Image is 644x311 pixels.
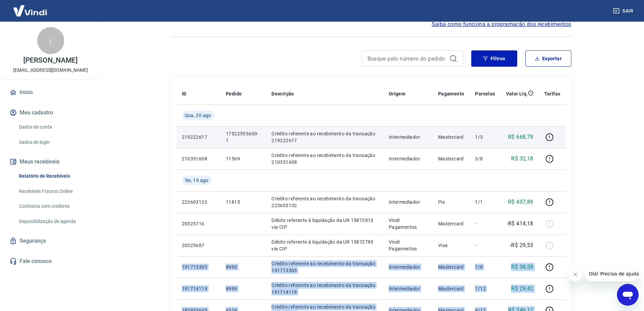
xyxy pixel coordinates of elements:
p: Intermediador [389,285,427,292]
p: Crédito referente ao recebimento da transação 210351608 [271,152,378,165]
input: Busque pelo número do pedido [367,53,447,64]
p: Parcelas [475,90,495,97]
p: 191714119 [182,285,215,292]
a: Início [8,85,93,100]
p: Mastercard [438,155,464,162]
a: Disponibilização de agenda [16,215,93,228]
a: Recebíveis Futuros Online [16,184,93,198]
p: Valor Líq. [506,90,528,97]
p: 3/8 [475,155,495,162]
p: R$ 668,79 [508,133,533,141]
iframe: Fechar mensagem [569,268,582,281]
p: Intermediador [389,134,427,140]
p: Visa [438,242,464,249]
p: [EMAIL_ADDRESS][DOMAIN_NAME] [13,67,88,74]
p: 17522553600-1 [226,130,261,144]
p: R$ 29,42 [511,285,533,293]
p: 11569 [226,155,261,162]
a: Saiba como funciona a programação dos recebimentos [432,20,571,28]
iframe: Botão para abrir a janela de mensagens [617,284,639,306]
p: - [475,242,495,249]
button: Filtros [471,50,517,67]
p: -R$ 414,18 [507,220,533,228]
p: 1/3 [475,134,495,140]
p: Intermediador [389,199,427,205]
button: Meu cadastro [8,105,93,120]
p: Mastercard [438,285,464,292]
p: 7/12 [475,285,495,292]
p: 8999 [226,285,261,292]
p: 7/8 [475,264,495,270]
p: 191713303 [182,264,215,270]
a: Fale conosco [8,254,93,269]
button: Sair [612,5,636,17]
p: Pix [438,199,464,205]
p: Mastercard [438,264,464,270]
iframe: Mensagem da empresa [585,266,639,281]
p: 8993 [226,264,261,270]
p: Intermediador [389,264,427,270]
p: Pedido [226,90,242,97]
img: Vindi [8,0,52,21]
p: 20325716 [182,220,215,227]
p: 20325687 [182,242,215,249]
p: R$ 32,18 [511,155,533,163]
p: Mastercard [438,220,464,227]
button: Meus recebíveis [8,154,93,169]
p: 223603132 [182,199,215,205]
p: 11815 [226,199,261,205]
p: Vindi Pagamentos [389,217,427,230]
p: Intermediador [389,155,427,162]
p: Vindi Pagamentos [389,239,427,252]
a: Segurança [8,234,93,248]
p: Origem [389,90,405,97]
p: R$ 407,89 [508,198,533,206]
p: 210351608 [182,155,215,162]
p: Tarifas [544,90,560,97]
p: Descrição [271,90,294,97]
a: Dados da conta [16,120,93,134]
p: Débito referente à liquidação da UR 15872785 via CIP [271,239,378,252]
p: [PERSON_NAME] [23,57,77,64]
p: R$ 38,59 [511,263,533,271]
span: Qua, 20 ago [185,112,211,119]
p: Crédito referente ao recebimento da transação 191714119 [271,282,378,295]
div: j [37,27,64,54]
p: 1/1 [475,199,495,205]
a: Dados de login [16,135,93,149]
p: - [475,220,495,227]
button: Exportar [525,50,571,67]
p: Crédito referente ao recebimento da transação 223603132 [271,195,378,209]
span: Olá! Precisa de ajuda? [4,5,57,10]
p: Crédito referente ao recebimento da transação 219222617 [271,130,378,144]
p: 219222617 [182,134,215,140]
p: Mastercard [438,134,464,140]
span: Ter, 19 ago [185,177,209,184]
p: ID [182,90,187,97]
p: Crédito referente ao recebimento da transação 191713303 [271,260,378,274]
p: Pagamento [438,90,464,97]
p: Débito referente à liquidação da UR 15872813 via CIP [271,217,378,230]
a: Relatório de Recebíveis [16,169,93,183]
a: Contratos com credores [16,199,93,213]
p: -R$ 29,53 [510,241,533,249]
